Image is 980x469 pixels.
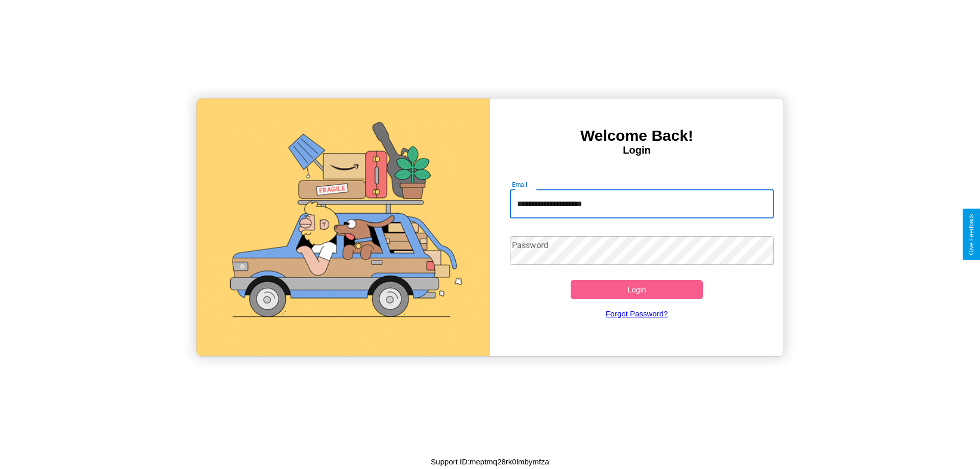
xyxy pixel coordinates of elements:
img: gif [197,98,490,356]
h3: Welcome Back! [490,127,783,144]
p: Support ID: meptmq28rk0lmbymfza [431,455,549,468]
h4: Login [490,144,783,156]
button: Login [571,280,703,299]
div: Give Feedback [968,214,975,255]
a: Forgot Password? [505,299,769,328]
label: Email [512,180,528,189]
